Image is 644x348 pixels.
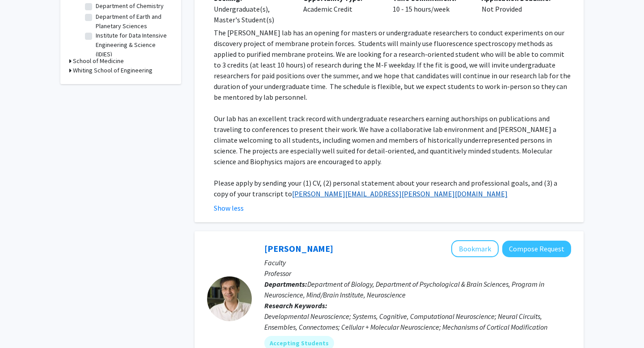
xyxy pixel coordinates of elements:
p: The [PERSON_NAME] lab has an opening for masters or undergraduate researchers to conduct experime... [214,27,571,102]
iframe: Chat [7,308,38,341]
button: Add Alfredo Kirkwood to Bookmarks [451,240,499,257]
div: Developmental Neuroscience; Systems, Cognitive, Computational Neuroscience; Neural Circuits, Ense... [264,311,571,332]
div: Undergraduate(s), Master's Student(s) [214,4,290,25]
span: Department of Biology, Department of Psychological & Brain Sciences, Program in Neuroscience, Min... [264,280,544,299]
p: Faculty [264,257,571,268]
button: Compose Request to Alfredo Kirkwood [502,241,571,257]
h3: School of Medicine [73,56,124,66]
p: Professor [264,268,571,279]
p: Please apply by sending your (1) CV, (2) personal statement about your research and professional ... [214,178,571,199]
h3: Whiting School of Engineering [73,66,153,75]
button: Show less [214,203,244,213]
b: Departments: [264,280,307,289]
a: [PERSON_NAME][EMAIL_ADDRESS][PERSON_NAME][DOMAIN_NAME] [292,189,508,198]
b: Research Keywords: [264,301,327,310]
label: Department of Earth and Planetary Sciences [96,12,170,31]
a: [PERSON_NAME] [264,243,333,254]
label: Department of Chemistry [96,1,164,11]
label: Institute for Data Intensive Engineering & Science (IDIES) [96,31,170,59]
p: Our lab has an excellent track record with undergraduate researchers earning authorships on publi... [214,113,571,167]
